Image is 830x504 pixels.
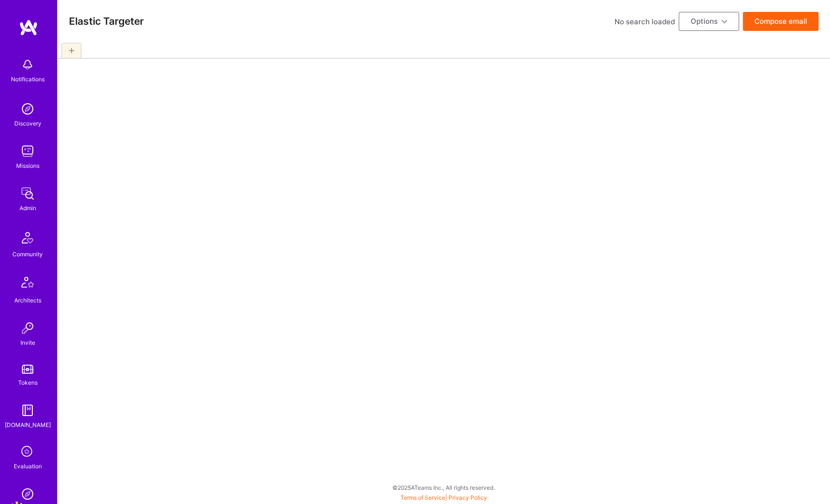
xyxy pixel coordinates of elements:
[400,494,445,501] a: Terms of Service
[19,19,38,36] img: logo
[12,249,43,259] div: Community
[14,461,42,471] div: Evaluation
[722,19,727,25] i: icon ArrowDownBlack
[20,338,35,348] div: Invite
[14,295,41,305] div: Architects
[20,203,36,213] div: Admin
[19,443,37,461] i: icon SelectionTeam
[743,12,819,31] button: Compose email
[69,15,144,27] h3: Elastic Targeter
[18,485,37,504] img: Admin Search
[22,365,33,374] img: tokens
[18,319,37,338] img: Invite
[16,226,39,249] img: Community
[16,272,39,295] img: Architects
[18,99,37,118] img: discovery
[615,17,675,27] div: No search loaded
[18,378,38,388] div: Tokens
[14,118,41,128] div: Discovery
[679,12,739,31] button: Options
[18,55,37,74] img: bell
[11,74,45,84] div: Notifications
[400,494,487,501] span: |
[18,184,37,203] img: admin teamwork
[449,494,487,501] a: Privacy Policy
[16,161,39,171] div: Missions
[5,420,51,430] div: [DOMAIN_NAME]
[18,142,37,161] img: teamwork
[69,48,74,53] i: icon Plus
[18,401,37,420] img: guide book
